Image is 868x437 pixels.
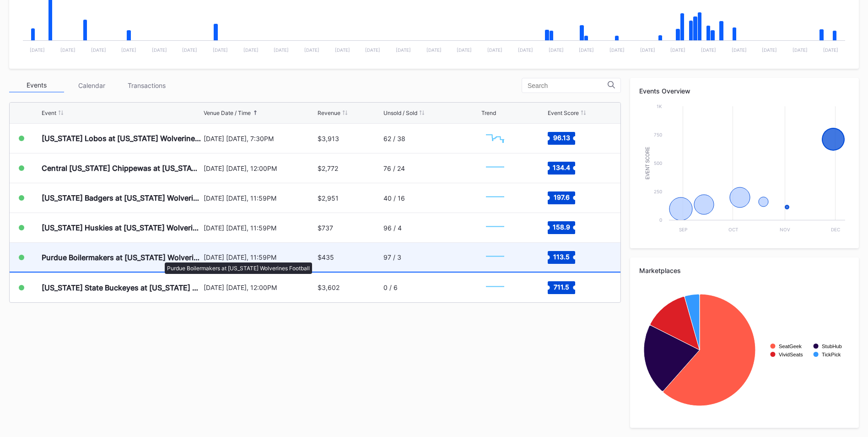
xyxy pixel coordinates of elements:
text: [DATE] [213,47,228,53]
text: Sep [679,227,687,232]
div: Calendar [64,78,119,93]
text: TickPick [822,352,841,357]
text: [DATE] [487,47,502,53]
div: [DATE] [DATE], 12:00PM [204,284,315,291]
div: 96 / 4 [383,224,402,232]
div: Purdue Boilermakers at [US_STATE] Wolverines Football [42,253,201,262]
text: Dec [831,227,840,232]
text: 500 [654,160,662,166]
div: Events [9,78,64,93]
div: [DATE] [DATE], 11:59PM [204,253,315,261]
text: Oct [728,227,738,232]
text: [DATE] [670,47,685,53]
text: [DATE] [304,47,319,53]
text: [DATE] [732,47,747,53]
text: [DATE] [182,47,197,53]
text: SeatGeek [779,344,802,349]
div: $2,772 [318,164,338,172]
text: [DATE] [549,47,564,53]
text: VividSeats [779,352,803,357]
text: [DATE] [274,47,289,53]
text: [DATE] [457,47,472,53]
svg: Chart title [481,157,509,180]
text: [DATE] [121,47,136,53]
div: [DATE] [DATE], 12:00PM [204,164,315,172]
svg: Chart title [481,216,509,239]
text: [DATE] [30,47,45,53]
svg: Chart title [481,276,509,299]
text: 134.4 [553,164,570,171]
div: 76 / 24 [383,164,405,172]
text: 250 [654,189,662,194]
div: $737 [318,224,333,232]
div: 62 / 38 [383,135,405,142]
div: Central [US_STATE] Chippewas at [US_STATE] Wolverines Football [42,164,201,173]
text: 750 [654,132,662,137]
text: [DATE] [426,47,442,53]
text: 197.6 [553,193,569,201]
div: Venue Date / Time [204,109,251,116]
text: [DATE] [793,47,808,53]
div: 40 / 16 [383,194,405,202]
div: [DATE] [DATE], 7:30PM [204,135,315,142]
text: [DATE] [396,47,411,53]
div: Trend [481,109,496,116]
text: 113.5 [553,252,570,260]
div: $435 [318,253,334,261]
text: [DATE] [823,47,838,53]
div: Event [42,109,56,116]
div: [DATE] [DATE], 11:59PM [204,224,315,232]
div: Revenue [318,109,340,116]
div: Transactions [119,78,174,93]
div: [US_STATE] State Buckeyes at [US_STATE] Wolverines Football [42,283,201,292]
svg: Chart title [481,186,509,209]
div: Marketplaces [639,267,850,274]
div: 97 / 3 [383,253,401,261]
text: Event Score [645,147,650,180]
div: Unsold / Sold [383,109,417,116]
text: 711.5 [554,283,569,290]
text: [DATE] [579,47,594,53]
div: 0 / 6 [383,284,398,291]
text: Nov [780,227,790,232]
svg: Chart title [639,102,850,239]
text: [DATE] [365,47,380,53]
text: [DATE] [762,47,777,53]
div: $2,951 [318,194,339,202]
text: [DATE] [640,47,655,53]
text: 0 [659,217,662,223]
text: [DATE] [609,47,625,53]
text: [DATE] [701,47,716,53]
text: [DATE] [91,47,106,53]
div: $3,602 [318,284,340,291]
svg: Chart title [481,246,509,269]
text: [DATE] [518,47,533,53]
div: Event Score [548,109,579,116]
text: [DATE] [243,47,259,53]
svg: Chart title [481,127,509,150]
text: [DATE] [335,47,350,53]
div: [US_STATE] Lobos at [US_STATE] Wolverines Football [42,134,201,143]
div: [DATE] [DATE], 11:59PM [204,194,315,202]
div: [US_STATE] Badgers at [US_STATE] Wolverines Football [42,193,201,202]
text: StubHub [822,344,842,349]
text: 1k [657,104,662,109]
text: 158.9 [553,223,570,231]
text: [DATE] [60,47,75,53]
text: [DATE] [152,47,167,53]
div: [US_STATE] Huskies at [US_STATE] Wolverines Football [42,223,201,232]
div: Events Overview [639,87,850,95]
text: 96.13 [553,134,570,142]
div: $3,913 [318,135,339,142]
input: Search [528,82,608,89]
svg: Chart title [639,281,850,419]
